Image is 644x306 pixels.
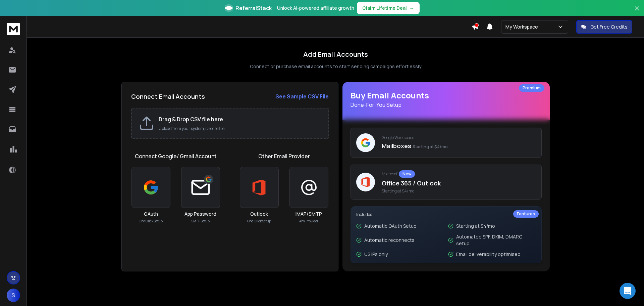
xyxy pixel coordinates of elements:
p: Upload from your system, choose file [159,126,321,131]
p: One Click Setup [247,219,271,224]
h1: Buy Email Accounts [351,90,542,109]
p: Any Provider [299,219,318,224]
p: Automatic reconnects [364,237,415,244]
button: Close banner [633,4,641,20]
button: Claim Lifetime Deal→ [357,2,420,14]
button: Get Free Credits [576,20,632,34]
h3: OAuth [144,211,158,217]
p: Mailboxes [382,141,536,150]
div: Open Intercom Messenger [620,283,636,299]
span: ReferralStack [235,4,272,12]
p: Starting at $4/mo [456,223,495,229]
p: Connect or purchase email accounts to start sending campaigns effortlessly [250,63,421,70]
p: My Workspace [505,24,541,30]
span: Starting at $4/mo [413,144,448,149]
p: Automated SPF, DKIM, DMARC setup [456,233,536,247]
h1: Other Email Provider [258,152,310,160]
div: New [399,170,415,178]
h1: Connect Google/ Gmail Account [135,152,217,160]
button: S [7,289,20,302]
p: Unlock AI-powered affiliate growth [277,5,354,11]
p: Google Workspace [382,135,536,140]
p: Email deliverability optimised [456,251,521,258]
strong: See Sample CSV File [275,93,329,100]
h3: Outlook [250,211,268,217]
h3: App Password [184,211,216,217]
p: US IPs only [364,251,388,258]
h3: IMAP/SMTP [296,211,322,217]
a: See Sample CSV File [275,92,329,100]
p: Office 365 / Outlook [382,178,536,188]
div: Features [513,210,539,218]
p: Includes [356,212,536,217]
span: → [410,5,414,11]
p: Done-For-You Setup [351,101,542,109]
h2: Connect Email Accounts [131,92,205,101]
p: Microsoft [382,170,536,178]
span: Starting at $4/mo [382,188,536,194]
div: Premium [519,84,544,92]
p: One Click Setup [139,219,163,224]
h2: Drag & Drop CSV file here [159,115,321,123]
p: Automatic OAuth Setup [364,223,417,229]
p: Get Free Credits [590,24,628,30]
p: SMTP Setup [192,219,210,224]
h1: Add Email Accounts [303,50,368,59]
